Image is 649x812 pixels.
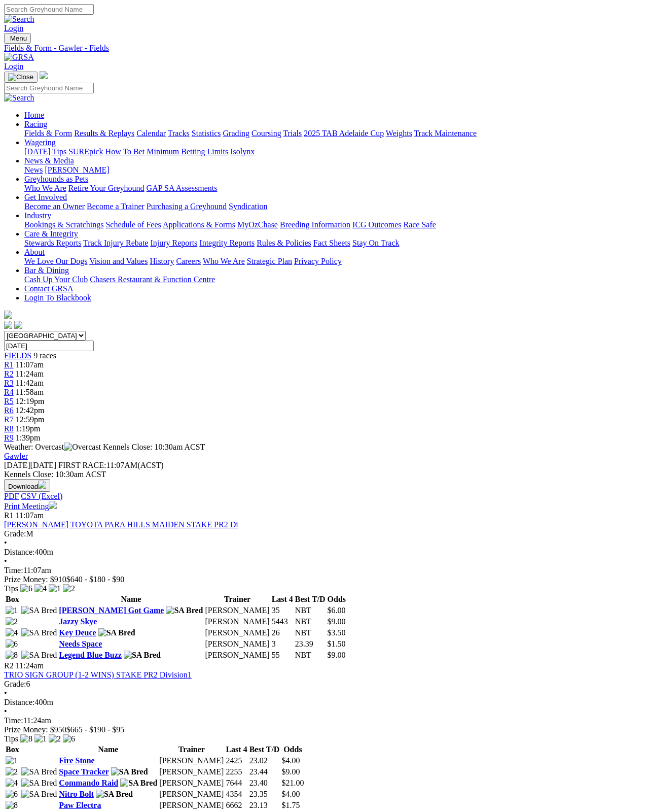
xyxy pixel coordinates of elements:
[14,321,22,329] img: twitter.svg
[24,229,78,238] a: Care & Integrity
[159,756,224,766] td: [PERSON_NAME]
[4,529,26,538] span: Grade:
[281,790,300,798] span: $4.00
[4,443,103,451] span: Weather: Overcast
[16,360,44,369] span: 11:07am
[205,594,270,604] th: Trainer
[24,220,645,229] div: Industry
[4,388,14,396] span: R4
[4,93,34,103] img: Search
[4,461,56,469] span: [DATE]
[203,257,245,265] a: Who We Are
[4,433,14,442] span: R9
[4,548,645,557] div: 400m
[295,639,326,649] td: 23.39
[6,801,18,810] img: 8
[34,584,47,593] img: 4
[59,756,94,765] a: Fire Stone
[4,369,14,378] span: R2
[168,129,190,138] a: Tracks
[249,745,280,755] th: Best T/D
[4,4,94,15] input: Search
[68,147,103,156] a: SUREpick
[4,698,34,706] span: Distance:
[4,53,34,62] img: GRSA
[4,548,34,556] span: Distance:
[4,351,31,360] a: FIELDS
[4,698,645,707] div: 400m
[24,147,645,156] div: Wagering
[24,275,645,284] div: Bar & Dining
[21,651,57,660] img: SA Bred
[257,239,311,247] a: Rules & Policies
[105,147,145,156] a: How To Bet
[4,511,14,520] span: R1
[24,202,85,211] a: Become an Owner
[237,220,278,229] a: MyOzChase
[16,397,45,405] span: 12:19pm
[64,443,101,452] img: Overcast
[59,628,96,637] a: Key Deuce
[4,379,14,387] span: R3
[249,767,280,777] td: 23.44
[328,651,346,659] span: $9.00
[295,617,326,627] td: NBT
[24,239,81,247] a: Stewards Reports
[4,529,645,538] div: M
[6,595,19,603] span: Box
[24,165,645,175] div: News & Media
[24,165,43,174] a: News
[24,193,67,201] a: Get Involved
[24,293,91,302] a: Login To Blackbook
[352,239,399,247] a: Stay On Track
[4,538,7,547] span: •
[352,220,401,229] a: ICG Outcomes
[147,147,228,156] a: Minimum Betting Limits
[24,129,72,138] a: Fields & Form
[6,651,18,660] img: 8
[38,481,46,489] img: download.svg
[251,129,281,138] a: Coursing
[4,424,14,433] a: R8
[281,767,300,776] span: $9.00
[4,566,23,574] span: Time:
[4,62,23,71] a: Login
[386,129,412,138] a: Weights
[16,424,41,433] span: 1:19pm
[4,734,18,743] span: Tips
[89,257,148,265] a: Vision and Values
[16,379,44,387] span: 11:42am
[59,617,97,626] a: Jazzy Skye
[21,606,57,615] img: SA Bred
[295,650,326,660] td: NBT
[59,606,164,615] a: [PERSON_NAME] Got Game
[147,202,227,211] a: Purchasing a Greyhound
[120,779,157,788] img: SA Bred
[280,220,350,229] a: Breeding Information
[6,606,18,615] img: 1
[21,767,57,776] img: SA Bred
[225,789,247,799] td: 4354
[74,129,134,138] a: Results & Replays
[4,492,645,501] div: Download
[24,211,51,220] a: Industry
[4,707,7,716] span: •
[124,651,161,660] img: SA Bred
[16,388,44,396] span: 11:58am
[16,415,45,424] span: 12:59pm
[223,129,249,138] a: Grading
[4,360,14,369] span: R1
[166,606,203,615] img: SA Bred
[16,369,44,378] span: 11:24am
[6,767,18,776] img: 2
[403,220,436,229] a: Race Safe
[4,83,94,93] input: Search
[16,406,45,415] span: 12:42pm
[4,341,94,351] input: Select date
[24,138,56,147] a: Wagering
[225,767,247,777] td: 2255
[304,129,384,138] a: 2025 TAB Adelaide Cup
[328,606,346,615] span: $6.00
